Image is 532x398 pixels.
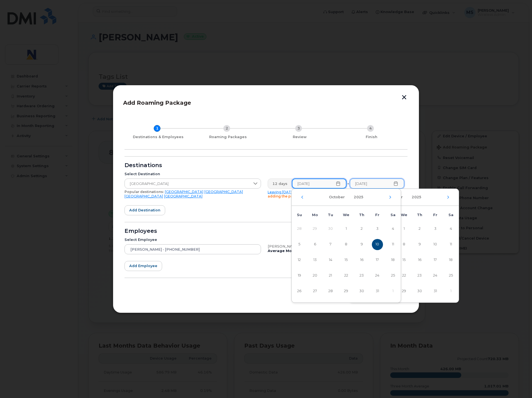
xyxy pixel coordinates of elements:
span: 15 [341,255,352,266]
button: Choose Year [350,192,367,202]
span: 3 [372,223,383,235]
a: [GEOGRAPHIC_DATA] [165,190,203,194]
span: 2 [414,223,425,235]
span: 8 [341,239,352,250]
input: Please fill out this field [292,179,346,189]
td: 10 [428,237,443,252]
td: 18 [385,252,401,268]
td: 10 [370,237,385,252]
div: Review [266,135,333,139]
td: 7 [323,237,338,252]
td: 30 [354,284,370,299]
td: 30 [323,221,338,237]
span: 5 [294,239,305,250]
td: 28 [323,284,338,299]
td: 13 [307,252,323,268]
span: Fr [375,213,379,217]
td: 18 [443,252,459,268]
td: 17 [370,252,385,268]
span: 6 [309,239,321,250]
button: Choose Month [326,192,348,202]
td: 5 [292,237,307,252]
span: 1 [341,223,352,235]
span: 31 [430,286,441,297]
td: 20 [307,268,323,284]
span: 11 [445,239,457,250]
span: Mo [312,213,318,217]
span: 15 [399,255,410,266]
button: Next Month [446,196,450,199]
span: Th [359,213,364,217]
span: Popular destinations: [125,190,164,194]
span: Su [297,213,302,217]
td: 8 [338,237,354,252]
span: 2 [356,223,367,235]
td: 3 [370,221,385,237]
div: Employees [125,229,407,233]
td: 29 [307,221,323,237]
span: 4 [445,223,457,235]
td: 6 [307,237,323,252]
div: Destinations [125,163,407,168]
span: Sa [448,213,453,217]
div: 4 [367,125,374,132]
span: 16 [356,255,367,266]
td: 24 [370,268,385,284]
td: 1 [338,221,354,237]
td: 4 [385,221,401,237]
a: Leaving [DATE] [268,190,294,194]
td: 26 [292,284,307,299]
span: 16 [414,255,425,266]
td: 30 [412,284,428,299]
button: Add employee [125,261,162,271]
span: 26 [294,286,305,297]
input: Please fill out this field [350,179,404,189]
td: 9 [354,237,370,252]
span: Th [417,213,422,217]
span: 9 [414,239,425,250]
span: 24 [430,270,441,281]
div: 2 [223,125,230,132]
span: 22 [399,270,410,281]
span: 8 [399,239,410,250]
td: 21 [323,268,338,284]
td: 1 [443,284,459,299]
span: 4 [387,223,399,235]
span: 12 [294,255,305,266]
a: [GEOGRAPHIC_DATA] [164,194,202,198]
span: 31 [372,286,383,297]
button: Add destination [125,205,165,215]
span: 23 [356,270,367,281]
td: 2 [412,221,428,237]
a: [GEOGRAPHIC_DATA] [125,194,163,198]
span: 14 [325,255,336,266]
td: 31 [370,284,385,299]
td: 11 [385,237,401,252]
span: 27 [309,286,321,297]
span: 17 [430,255,441,266]
td: 1 [396,221,412,237]
td: 14 [323,252,338,268]
span: We [401,213,407,217]
span: 3 [430,223,441,235]
button: Previous Month [301,196,304,199]
span: 13 [309,255,321,266]
span: 9 [356,239,367,250]
div: - [346,179,350,189]
td: 8 [396,237,412,252]
div: Choose Date [349,189,459,302]
span: 30 [356,286,367,297]
td: 22 [338,268,354,284]
span: 7 [325,239,336,250]
td: 25 [443,268,459,284]
td: 25 [385,268,401,284]
input: Search device [125,244,261,254]
span: 22 [341,270,352,281]
td: 3 [428,221,443,237]
td: 23 [354,268,370,284]
td: 29 [338,284,354,299]
span: 20 [309,270,321,281]
span: Fr [433,213,437,217]
span: 25 [445,270,457,281]
span: Please be aware due to time differences we recommend adding the package 1 day earlier to ensure n... [268,190,398,199]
